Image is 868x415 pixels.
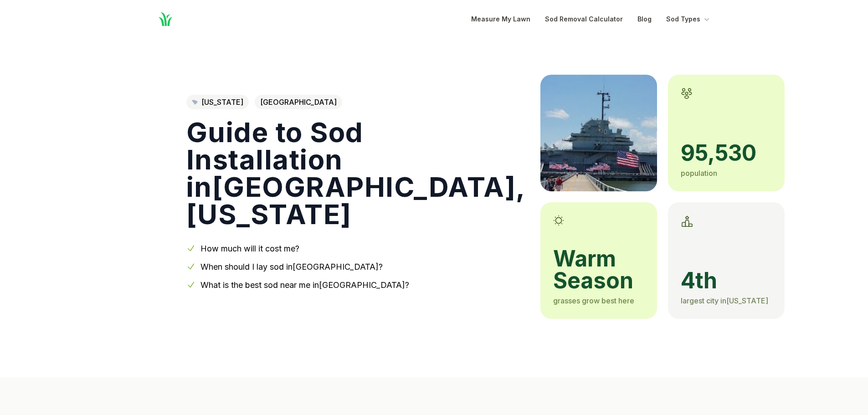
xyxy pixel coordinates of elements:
[681,169,717,178] span: population
[637,14,652,25] a: Blog
[200,262,383,272] a: When should I lay sod in[GEOGRAPHIC_DATA]?
[681,296,768,305] span: largest city in [US_STATE]
[553,248,644,292] span: warm season
[540,75,657,191] img: A picture of Mount Pleasant
[200,244,299,253] a: How much will it cost me?
[545,14,623,25] a: Sod Removal Calculator
[666,14,711,25] button: Sod Types
[471,14,530,25] a: Measure My Lawn
[255,95,342,109] span: [GEOGRAPHIC_DATA]
[681,142,772,164] span: 95,530
[553,296,634,305] span: grasses grow best here
[200,280,409,290] a: What is the best sod near me in[GEOGRAPHIC_DATA]?
[681,270,772,292] span: 4th
[192,100,198,104] img: South Carolina state outline
[186,95,249,109] a: [US_STATE]
[186,118,526,228] h1: Guide to Sod Installation in [GEOGRAPHIC_DATA] , [US_STATE]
